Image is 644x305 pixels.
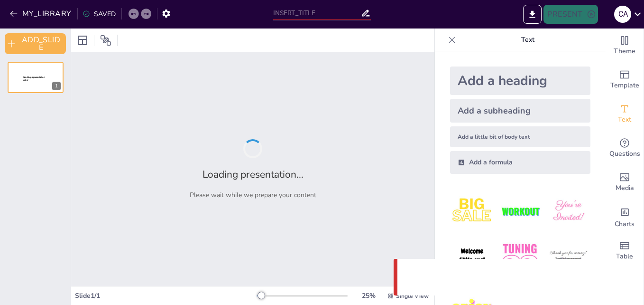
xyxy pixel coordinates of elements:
[7,6,75,21] button: MY_LIBRARY
[616,251,633,262] span: Table
[8,62,64,93] div: 1
[202,168,304,181] h2: Loading presentation...
[616,183,634,193] span: Media
[546,237,590,281] img: 6.jpeg
[273,6,361,20] input: INSERT_TITLE
[75,291,257,300] div: Slide 1 / 1
[606,131,644,165] div: Get real-time input from your audience
[83,10,116,19] div: SAVED
[450,237,494,281] img: 4.jpeg
[615,219,635,229] span: Charts
[606,234,644,268] div: Add a table
[543,5,598,24] button: PRESENT
[357,291,380,300] div: 25 %
[424,272,606,283] p: Something went wrong with the request. (CORS)
[606,200,644,234] div: Add charts and graphs
[75,33,90,48] div: Layout
[450,99,590,123] div: Add a subheading
[190,191,316,200] p: Please wait while we prepare your content
[606,165,644,200] div: Add images, graphics, shapes or video
[100,35,111,46] span: Position
[450,189,494,233] img: 1.jpeg
[606,29,644,63] div: Change the overall theme
[546,189,590,233] img: 3.jpeg
[5,33,66,54] button: ADD_SLIDE
[609,149,640,159] span: Questions
[614,5,631,24] button: c a
[606,97,644,131] div: Add text boxes
[606,63,644,97] div: Add ready made slides
[450,151,590,174] div: Add a formula
[450,126,590,147] div: Add a little bit of body text
[614,6,631,23] div: c a
[618,114,631,125] span: Text
[498,237,542,281] img: 5.jpeg
[610,80,639,91] span: Template
[523,5,542,24] button: EXPORT_TO_POWERPOINT
[23,76,45,81] span: Sendsteps presentation editor
[52,82,61,90] div: 1
[498,189,542,233] img: 2.jpeg
[450,67,590,95] div: Add a heading
[460,29,596,51] p: Text
[614,46,635,57] span: Theme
